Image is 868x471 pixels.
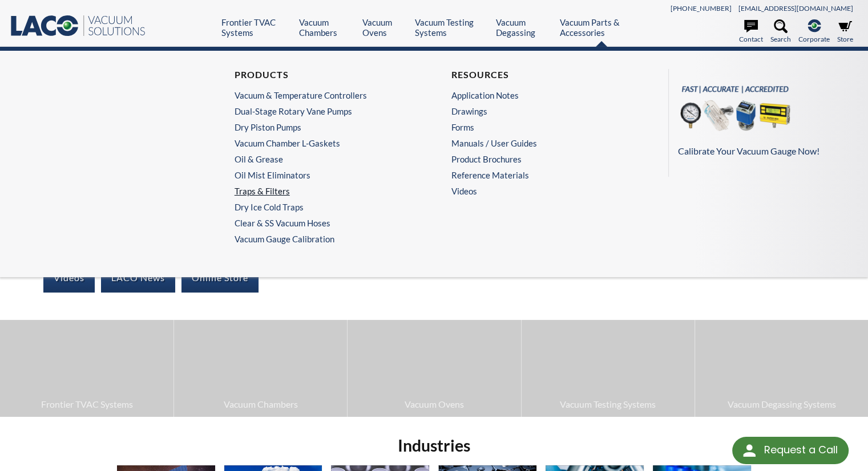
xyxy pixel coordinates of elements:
span: Corporate [798,34,830,44]
a: Frontier TVAC Systems [221,17,290,38]
a: Store [837,19,853,44]
a: Forms [451,122,628,132]
span: Vacuum Degassing Systems [701,397,862,412]
div: Request a Call [764,437,837,463]
a: Dual-Stage Rotary Vane Pumps [235,106,411,116]
a: Traps & Filters [235,186,411,196]
span: Frontier TVAC Systems [6,397,168,412]
p: Calibrate Your Vacuum Gauge Now! [678,144,850,159]
img: Menu_Pod_VacGauges.png [678,78,792,142]
a: Application Notes [451,90,628,100]
a: Oil & Grease [235,154,411,164]
h4: Products [235,69,411,81]
a: Search [770,19,791,44]
a: Vacuum Ovens [362,17,406,38]
a: Vacuum Degassing Systems [695,320,868,417]
a: Online Store [181,263,259,292]
a: Vacuum Parts & Accessories [560,17,644,38]
a: Vacuum Gauge Calibration [235,234,417,244]
a: Dry Ice Cold Traps [235,202,411,212]
a: Vacuum Ovens [348,320,520,417]
a: Manuals / User Guides [451,138,628,148]
h4: Resources [451,69,628,81]
a: Vacuum Testing Systems [522,320,695,417]
a: Clear & SS Vacuum Hoses [235,218,411,228]
a: [EMAIL_ADDRESS][DOMAIN_NAME] [738,4,853,13]
a: Contact [739,19,763,44]
a: Vacuum Chamber L-Gaskets [235,138,411,148]
span: Vacuum Ovens [353,397,515,412]
div: Request a Call [732,437,849,464]
img: round button [740,441,758,460]
a: Drawings [451,106,628,116]
a: Oil Mist Eliminators [235,170,411,180]
a: Videos [451,186,633,196]
a: [PHONE_NUMBER] [671,4,732,13]
a: Dry Piston Pumps [235,122,411,132]
h2: Industries [112,435,756,456]
a: Calibrate Your Vacuum Gauge Now! [678,78,850,159]
span: Vacuum Chambers [180,397,341,412]
a: Vacuum & Temperature Controllers [235,90,411,100]
a: Vacuum Chambers [174,320,347,417]
a: Vacuum Chambers [299,17,354,38]
span: Vacuum Testing Systems [527,397,689,412]
a: Product Brochures [451,154,628,164]
a: Videos [43,263,95,292]
a: LACO News [101,263,175,292]
a: Vacuum Degassing [496,17,551,38]
a: Vacuum Testing Systems [415,17,487,38]
a: Reference Materials [451,170,628,180]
